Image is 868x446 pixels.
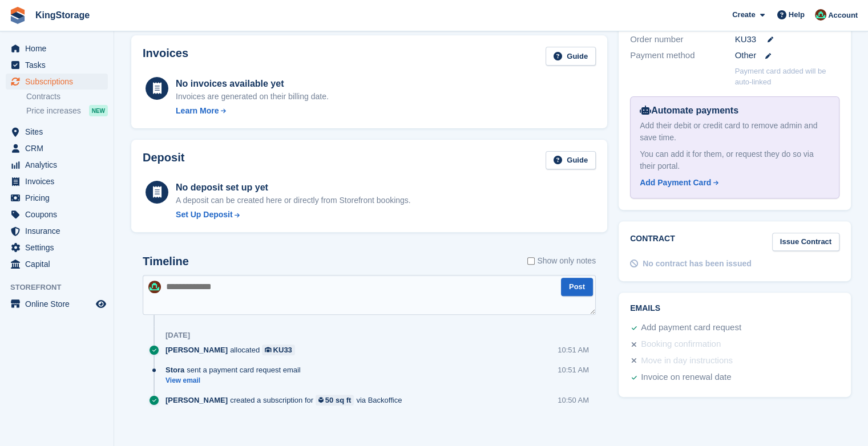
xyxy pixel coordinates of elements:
[772,233,839,252] a: Issue Contract
[25,296,94,312] span: Online Store
[325,395,352,406] div: 50 sq ft
[165,395,407,406] div: created a subscription for via Backoffice
[640,177,711,189] div: Add Payment Card
[735,33,757,46] span: KU33
[640,177,825,189] a: Add Payment Card
[165,364,306,375] div: sent a payment card request email
[6,256,108,272] a: menu
[6,40,108,56] a: menu
[25,57,94,73] span: Tasks
[643,258,752,270] div: No contract has been issued
[558,364,589,375] div: 10:51 AM
[94,297,108,311] a: Preview store
[143,255,189,268] h2: Timeline
[25,157,94,173] span: Analytics
[26,104,108,117] a: Price increases NEW
[10,282,114,293] span: Storefront
[26,106,81,116] span: Price increases
[558,395,589,406] div: 10:50 AM
[89,105,108,116] div: NEW
[6,223,108,239] a: menu
[732,9,755,21] span: Create
[6,124,108,140] a: menu
[527,255,535,267] input: Show only notes
[561,278,593,297] button: Post
[176,105,219,117] div: Learn More
[6,173,108,189] a: menu
[630,233,675,252] h2: Contract
[176,209,233,221] div: Set Up Deposit
[641,321,741,335] div: Add payment card request
[6,190,108,206] a: menu
[6,206,108,222] a: menu
[25,140,94,156] span: CRM
[6,140,108,156] a: menu
[9,7,26,24] img: stora-icon-8386f47178a22dfd0bd8f6a31ec36ba5ce8667c1dd55bd0f319d3a0aa187defe.svg
[546,47,596,66] a: Guide
[789,9,805,21] span: Help
[176,194,411,206] p: A deposit can be created here or directly from Storefront bookings.
[25,240,94,256] span: Settings
[6,240,108,256] a: menu
[176,105,329,117] a: Learn More
[25,173,94,189] span: Invoices
[273,344,292,355] div: KU33
[143,151,184,170] h2: Deposit
[630,33,735,46] div: Order number
[546,151,596,170] a: Guide
[262,344,295,355] a: KU33
[25,190,94,206] span: Pricing
[828,10,858,21] span: Account
[25,40,94,56] span: Home
[148,281,161,293] img: John King
[630,304,839,313] h2: Emails
[316,395,354,406] a: 50 sq ft
[641,338,721,351] div: Booking confirmation
[165,395,228,406] span: [PERSON_NAME]
[640,120,830,144] div: Add their debit or credit card to remove admin and save time.
[630,49,735,62] div: Payment method
[165,344,301,355] div: allocated
[640,148,830,172] div: You can add it for them, or request they do so via their portal.
[25,74,94,90] span: Subscriptions
[641,354,733,368] div: Move in day instructions
[165,344,228,355] span: [PERSON_NAME]
[176,91,329,103] div: Invoices are generated on their billing date.
[6,74,108,90] a: menu
[176,181,411,194] div: No deposit set up yet
[25,256,94,272] span: Capital
[6,296,108,312] a: menu
[527,255,596,267] label: Show only notes
[640,104,830,117] div: Automate payments
[26,91,108,102] a: Contracts
[815,9,826,21] img: John King
[6,157,108,173] a: menu
[25,223,94,239] span: Insurance
[143,47,188,66] h2: Invoices
[735,66,840,88] p: Payment card added will be auto-linked
[31,6,94,25] a: KingStorage
[165,364,184,375] span: Stora
[558,344,589,355] div: 10:51 AM
[25,124,94,140] span: Sites
[641,371,731,384] div: Invoice on renewal date
[6,57,108,73] a: menu
[25,206,94,222] span: Coupons
[176,77,329,91] div: No invoices available yet
[735,49,840,62] div: Other
[165,331,190,340] div: [DATE]
[165,376,306,386] a: View email
[176,209,411,221] a: Set Up Deposit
